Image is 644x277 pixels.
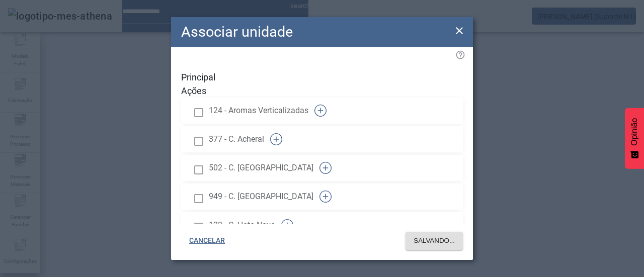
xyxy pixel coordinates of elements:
[181,72,215,82] font: Principal
[209,134,264,144] font: 377 - C. Acheral
[406,232,463,250] button: SALVANDO...
[209,163,313,172] font: 502 - C. [GEOGRAPHIC_DATA]
[209,220,275,230] font: 122 - C. Hato Novo
[625,108,644,169] button: Feedback - Mostrar pesquisa
[181,232,233,250] button: CANCELAR
[630,118,638,146] font: Opinião
[209,192,313,201] font: 949 - C. [GEOGRAPHIC_DATA]
[414,237,455,244] font: SALVANDO...
[189,236,225,244] font: CANCELAR
[209,106,308,115] font: 124 - Aromas Verticalizadas
[181,23,293,40] font: Associar unidade
[181,85,206,96] font: Ações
